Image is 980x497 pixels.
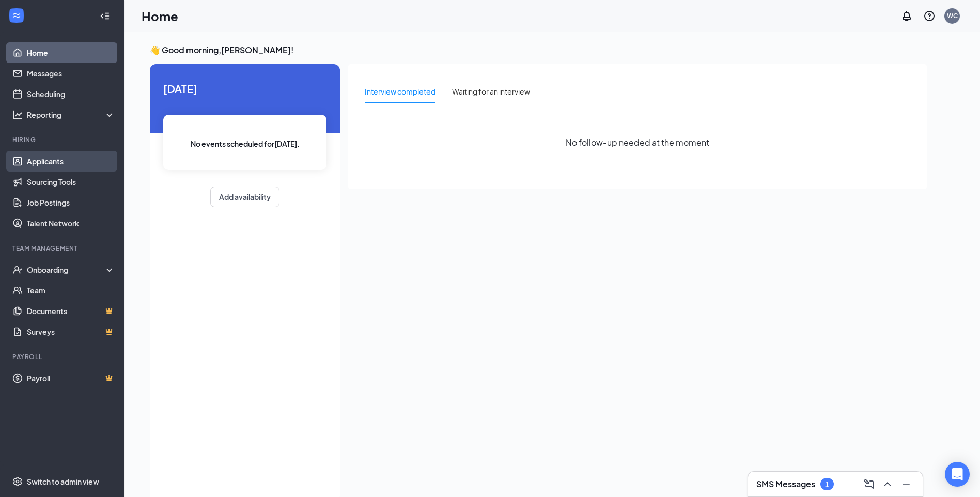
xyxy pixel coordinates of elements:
a: Sourcing Tools [27,172,115,192]
svg: Analysis [12,110,23,120]
svg: Collapse [100,11,110,21]
a: Scheduling [27,84,115,104]
button: ChevronUp [879,476,896,492]
span: No follow-up needed at the moment [566,136,709,149]
div: Hiring [12,135,113,144]
svg: UserCheck [12,265,23,275]
svg: Notifications [900,10,913,22]
h3: SMS Messages [756,478,815,490]
div: Interview completed [365,86,435,97]
div: Reporting [27,110,116,120]
a: DocumentsCrown [27,301,115,321]
button: Minimize [898,476,914,492]
div: Switch to admin view [27,476,99,487]
button: ComposeMessage [861,476,877,492]
a: Messages [27,63,115,84]
h3: 👋 Good morning, [PERSON_NAME] ! [150,44,927,56]
a: Job Postings [27,192,115,213]
svg: WorkstreamLogo [11,10,22,21]
h1: Home [142,7,178,25]
span: No events scheduled for [DATE] . [191,138,300,149]
span: [DATE] [163,81,326,97]
div: 1 [825,480,829,489]
button: Add availability [210,187,279,207]
div: Onboarding [27,265,106,275]
div: Payroll [12,352,113,361]
div: WC [947,11,958,20]
div: Open Intercom Messenger [945,462,970,487]
svg: Settings [12,476,23,487]
div: Team Management [12,244,113,253]
a: Talent Network [27,213,115,234]
svg: QuestionInfo [923,10,936,22]
div: Waiting for an interview [452,86,530,97]
svg: Minimize [900,478,912,490]
a: PayrollCrown [27,368,115,389]
a: Home [27,42,115,63]
a: Applicants [27,151,115,172]
a: Team [27,280,115,301]
a: SurveysCrown [27,321,115,342]
svg: ChevronUp [881,478,894,490]
svg: ComposeMessage [863,478,875,490]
